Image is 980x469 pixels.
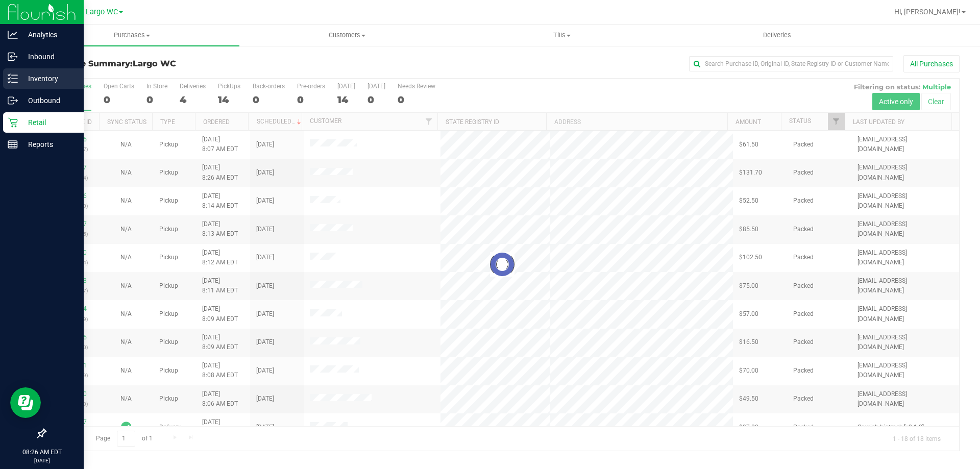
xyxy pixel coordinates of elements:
p: Outbound [18,94,79,107]
button: All Purchases [903,55,960,72]
inline-svg: Reports [8,139,18,150]
span: Largo WC [133,59,176,68]
a: Purchases [24,24,239,46]
p: Inventory [18,72,79,85]
p: [DATE] [5,457,79,464]
p: Reports [18,138,79,151]
inline-svg: Analytics [8,30,18,40]
span: Tills [455,31,669,40]
inline-svg: Inbound [8,52,18,62]
inline-svg: Retail [8,117,18,128]
a: Deliveries [670,24,885,46]
iframe: Resource center [10,387,41,418]
span: Hi, [PERSON_NAME]! [894,8,961,16]
input: Search Purchase ID, Original ID, State Registry ID or Customer Name... [689,56,893,71]
p: 08:26 AM EDT [5,448,79,457]
h3: Purchase Summary: [45,59,350,68]
inline-svg: Outbound [8,95,18,106]
p: Inbound [18,51,79,63]
span: Deliveries [749,31,805,40]
p: Analytics [18,29,79,41]
span: Purchases [24,31,239,40]
span: Customers [240,31,454,40]
a: Customers [239,24,454,46]
inline-svg: Inventory [8,73,18,84]
span: Largo WC [86,8,118,16]
a: Tills [454,24,669,46]
p: Retail [18,116,79,129]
